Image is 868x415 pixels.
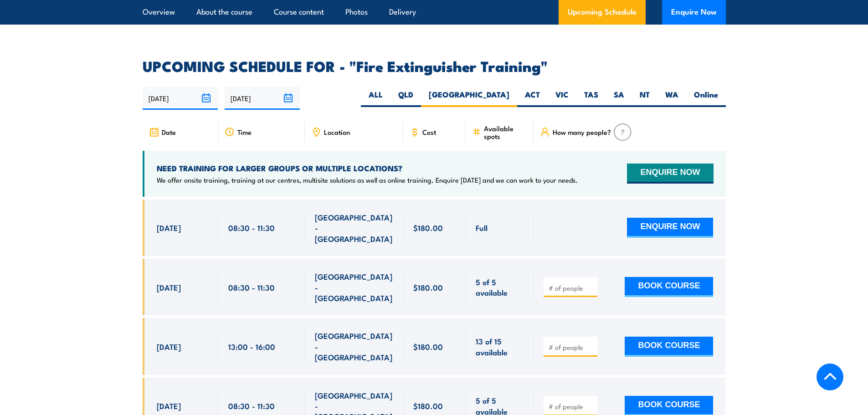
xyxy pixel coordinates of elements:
[225,87,300,110] input: To date
[549,343,594,352] input: # of people
[157,341,181,352] span: [DATE]
[413,341,443,352] span: $180.00
[390,89,421,107] label: QLD
[484,124,527,140] span: Available spots
[422,128,436,136] span: Cost
[686,89,726,107] label: Online
[157,175,578,184] p: We offer onsite training, training at our centres, multisite solutions as well as online training...
[228,222,275,233] span: 08:30 - 11:30
[413,282,443,292] span: $180.00
[421,89,517,107] label: [GEOGRAPHIC_DATA]
[157,282,181,292] span: [DATE]
[157,400,181,411] span: [DATE]
[143,59,726,72] h2: UPCOMING SCHEDULE FOR - "Fire Extinguisher Training"
[413,222,443,233] span: $180.00
[315,212,393,244] span: [GEOGRAPHIC_DATA] - [GEOGRAPHIC_DATA]
[553,128,611,136] span: How many people?
[476,277,524,298] span: 5 of 5 available
[625,277,713,297] button: BOOK COURSE
[517,89,548,107] label: ACT
[315,271,393,303] span: [GEOGRAPHIC_DATA] - [GEOGRAPHIC_DATA]
[324,128,350,136] span: Location
[228,282,275,292] span: 08:30 - 11:30
[413,400,443,411] span: $180.00
[627,218,713,238] button: ENQUIRE NOW
[576,89,606,107] label: TAS
[625,337,713,357] button: BOOK COURSE
[228,341,275,352] span: 13:00 - 16:00
[632,89,657,107] label: NT
[361,89,390,107] label: ALL
[549,283,594,292] input: # of people
[549,402,594,411] input: # of people
[606,89,632,107] label: SA
[157,163,578,173] h4: NEED TRAINING FOR LARGER GROUPS OR MULTIPLE LOCATIONS?
[315,330,393,362] span: [GEOGRAPHIC_DATA] - [GEOGRAPHIC_DATA]
[476,222,488,233] span: Full
[237,128,252,136] span: Time
[627,164,713,184] button: ENQUIRE NOW
[162,128,176,136] span: Date
[143,87,218,110] input: From date
[228,400,275,411] span: 08:30 - 11:30
[548,89,576,107] label: VIC
[157,222,181,233] span: [DATE]
[657,89,686,107] label: WA
[476,336,524,357] span: 13 of 15 available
